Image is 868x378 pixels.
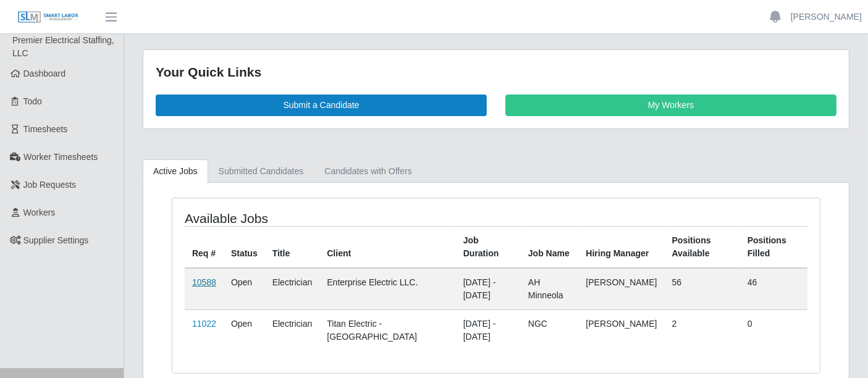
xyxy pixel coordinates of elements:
th: Status [224,226,265,268]
span: Todo [23,96,42,106]
td: [DATE] - [DATE] [456,309,521,351]
a: Submitted Candidates [208,159,314,183]
a: 11022 [192,319,216,329]
span: Timesheets [23,124,68,134]
th: Positions Available [665,226,740,268]
td: NGC [521,309,579,351]
td: [PERSON_NAME] [579,268,665,310]
td: Open [224,309,265,351]
a: Candidates with Offers [314,159,422,183]
div: Your Quick Links [156,62,836,82]
td: Titan Electric - [GEOGRAPHIC_DATA] [319,309,456,351]
span: Worker Timesheets [23,152,98,162]
a: [PERSON_NAME] [791,10,862,23]
th: Positions Filled [740,226,807,268]
img: SLM Logo [17,10,79,24]
td: Open [224,268,265,310]
a: My Workers [505,94,836,116]
span: Dashboard [23,69,66,78]
a: Active Jobs [143,159,208,183]
a: 10588 [192,277,216,287]
td: [DATE] - [DATE] [456,268,521,310]
th: Hiring Manager [579,226,665,268]
a: Submit a Candidate [156,94,487,116]
th: Job Name [521,226,579,268]
td: 46 [740,268,807,310]
span: Premier Electrical Staffing, LLC [12,35,114,58]
td: Electrician [265,309,320,351]
td: 56 [665,268,740,310]
td: 2 [665,309,740,351]
td: AH Minneola [521,268,579,310]
td: Electrician [265,268,320,310]
th: Req # [185,226,224,268]
td: [PERSON_NAME] [579,309,665,351]
span: Supplier Settings [23,235,89,245]
th: Client [319,226,456,268]
td: Enterprise Electric LLC. [319,268,456,310]
th: Job Duration [456,226,521,268]
td: 0 [740,309,807,351]
span: Workers [23,208,56,217]
h4: Available Jobs [185,211,434,226]
th: Title [265,226,320,268]
span: Job Requests [23,180,77,190]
